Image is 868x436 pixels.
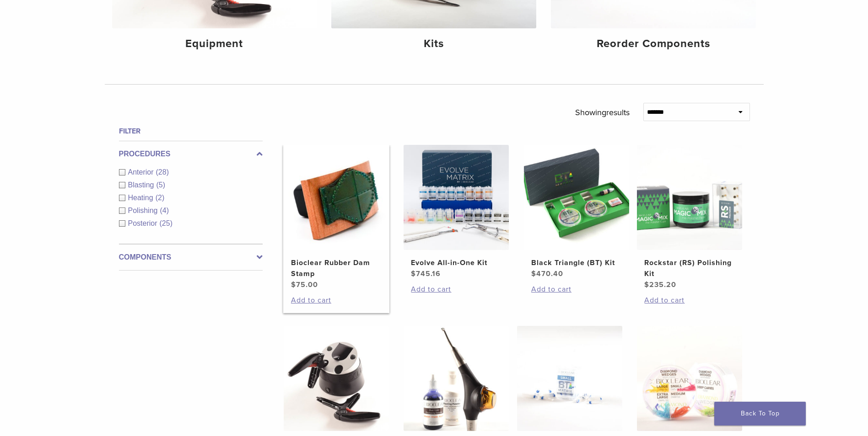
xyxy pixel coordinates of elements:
[291,295,382,306] a: Add to cart: “Bioclear Rubber Dam Stamp”
[119,149,263,160] label: Procedures
[128,219,160,227] span: Posterior
[531,269,536,278] span: $
[531,284,622,295] a: Add to cart: “Black Triangle (BT) Kit”
[404,145,509,250] img: Evolve All-in-One Kit
[119,36,310,52] h4: Equipment
[128,168,156,176] span: Anterior
[156,168,169,176] span: (28)
[404,326,509,431] img: Blaster Kit
[128,194,156,202] span: Heating
[160,207,169,214] span: (4)
[128,181,156,189] span: Blasting
[531,269,563,278] bdi: 470.40
[411,257,501,268] h2: Evolve All-in-One Kit
[283,145,390,290] a: Bioclear Rubber Dam StampBioclear Rubber Dam Stamp $75.00
[291,280,318,289] bdi: 75.00
[284,326,389,431] img: HeatSync Kit
[411,269,416,278] span: $
[156,194,165,202] span: (2)
[284,145,389,250] img: Bioclear Rubber Dam Stamp
[119,126,263,137] h4: Filter
[558,36,749,52] h4: Reorder Components
[156,181,165,189] span: (5)
[411,284,501,295] a: Add to cart: “Evolve All-in-One Kit”
[291,280,296,289] span: $
[128,207,160,214] span: Polishing
[644,295,735,306] a: Add to cart: “Rockstar (RS) Polishing Kit”
[531,257,622,268] h2: Black Triangle (BT) Kit
[517,326,622,431] img: BT Matrix Series
[411,269,441,278] bdi: 745.16
[644,257,735,279] h2: Rockstar (RS) Polishing Kit
[160,219,173,227] span: (25)
[291,257,382,279] h2: Bioclear Rubber Dam Stamp
[644,280,676,289] bdi: 235.20
[575,103,630,122] p: Showing results
[339,36,529,52] h4: Kits
[403,145,510,279] a: Evolve All-in-One KitEvolve All-in-One Kit $745.16
[636,145,743,290] a: Rockstar (RS) Polishing KitRockstar (RS) Polishing Kit $235.20
[637,145,742,250] img: Rockstar (RS) Polishing Kit
[637,326,742,431] img: Diamond Wedge Kits
[523,145,630,279] a: Black Triangle (BT) KitBlack Triangle (BT) Kit $470.40
[714,402,806,425] a: Back To Top
[644,280,649,289] span: $
[524,145,629,250] img: Black Triangle (BT) Kit
[119,252,263,263] label: Components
